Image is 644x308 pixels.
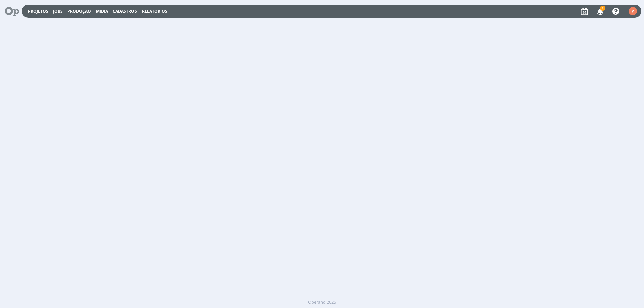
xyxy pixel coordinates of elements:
button: Projetos [26,9,50,14]
a: Mídia [96,8,108,14]
button: Cadastros [111,9,139,14]
a: Relatórios [142,8,167,14]
span: 1 [600,6,605,11]
a: Jobs [53,8,63,14]
span: Cadastros [113,8,137,14]
div: Y [629,7,637,15]
button: Produção [65,9,93,14]
button: 1 [593,5,607,17]
button: Relatórios [140,9,169,14]
button: Mídia [94,9,110,14]
a: Produção [67,8,91,14]
button: Y [628,5,637,17]
a: Projetos [28,8,48,14]
button: Jobs [51,9,65,14]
